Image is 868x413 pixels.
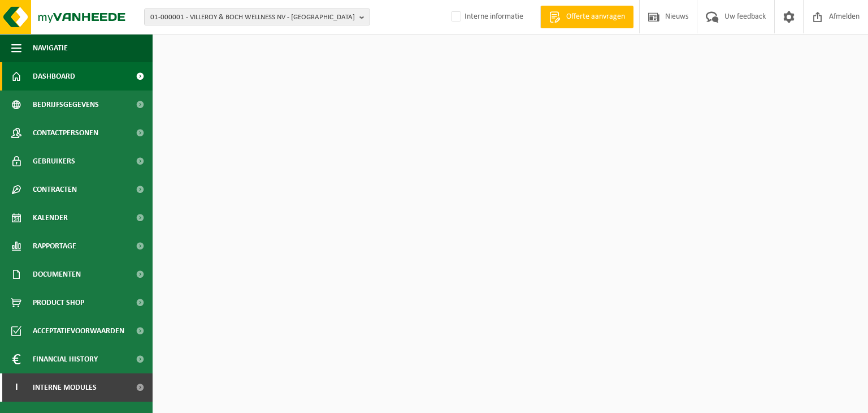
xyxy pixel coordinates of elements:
[11,373,21,402] span: I
[33,232,76,260] span: Rapportage
[33,119,98,147] span: Contactpersonen
[33,260,81,289] span: Documenten
[540,6,633,28] a: Offerte aanvragen
[150,9,355,26] span: 01-000001 - VILLEROY & BOCH WELLNESS NV - [GEOGRAPHIC_DATA]
[33,147,75,175] span: Gebruikers
[33,91,99,119] span: Bedrijfsgegevens
[449,8,523,25] label: Interne informatie
[33,175,77,204] span: Contracten
[33,289,84,317] span: Product Shop
[33,204,68,232] span: Kalender
[563,11,628,23] span: Offerte aanvragen
[144,8,370,25] button: 01-000001 - VILLEROY & BOCH WELLNESS NV - [GEOGRAPHIC_DATA]
[33,34,68,62] span: Navigatie
[33,317,124,345] span: Acceptatievoorwaarden
[33,345,98,373] span: Financial History
[33,373,97,402] span: Interne modules
[33,62,75,91] span: Dashboard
